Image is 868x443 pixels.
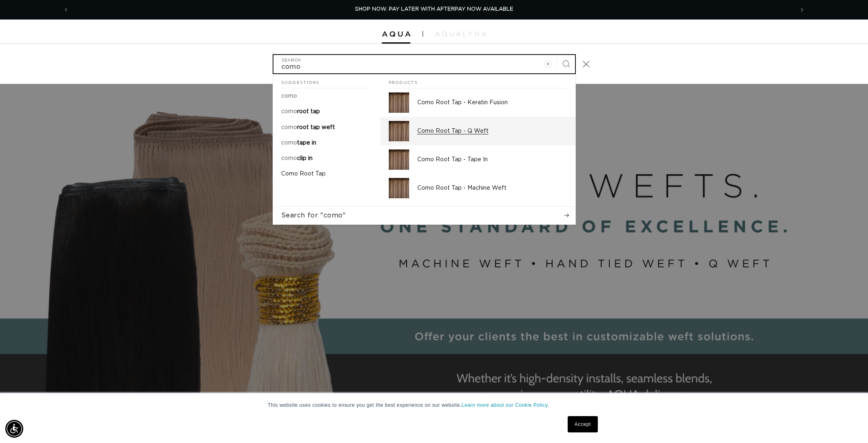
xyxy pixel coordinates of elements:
img: Como Root Tap - Keratin Fusion [389,92,409,113]
button: Search [557,55,575,73]
mark: como [281,156,297,161]
span: clip in [297,156,313,161]
mark: como [281,125,297,130]
p: Como Root Tap - Keratin Fusion [417,99,567,106]
img: Como Root Tap - Tape In [389,149,409,170]
img: aqualyna.com [435,31,486,36]
img: Como Root Tap - Q Weft [389,121,409,141]
p: Como Root Tap - Machine Weft [417,184,567,192]
a: Como Root Tap [273,166,381,182]
span: tape in [297,140,316,146]
h2: Products [389,74,567,89]
a: como clip in [273,151,381,166]
div: Accessibility Menu [5,420,23,438]
a: Accept [568,416,598,432]
mark: como [281,140,297,146]
img: Aqua Hair Extensions [382,31,410,37]
p: como root tap [281,108,320,115]
p: Como Root Tap - Tape In [417,156,567,163]
a: Learn more about our Cookie Policy. [462,402,549,408]
img: Como Root Tap - Machine Weft [389,178,409,198]
p: como clip in [281,155,313,162]
p: como [281,92,297,100]
mark: como [281,109,297,114]
a: como [273,88,381,104]
a: Como Root Tap - Q Weft [381,117,575,145]
mark: como [281,93,297,99]
h2: Suggestions [281,74,372,89]
button: Next announcement [793,2,811,18]
p: This website uses cookies to ensure you get the best experience on our website. [268,401,600,409]
a: como tape in [273,135,381,151]
button: Previous announcement [57,2,75,18]
span: Search for "como" [281,211,346,220]
a: Como Root Tap - Keratin Fusion [381,88,575,117]
a: como root tap [273,104,381,119]
button: Clear search term [539,55,557,73]
span: root tap weft [297,125,335,130]
p: Como Root Tap [281,170,326,178]
span: root tap [297,109,320,114]
input: Search [273,55,575,73]
span: SHOP NOW. PAY LATER WITH AFTERPAY NOW AVAILABLE [355,7,513,12]
p: como tape in [281,139,316,147]
a: Como Root Tap - Tape In [381,145,575,174]
p: Como Root Tap - Q Weft [417,127,567,135]
p: como root tap weft [281,124,335,131]
button: Close [577,55,595,73]
a: Como Root Tap - Machine Weft [381,174,575,202]
a: como root tap weft [273,120,381,135]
